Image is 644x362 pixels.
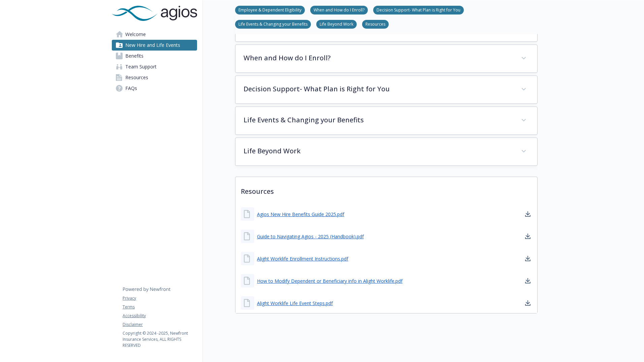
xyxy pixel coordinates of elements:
[257,300,333,307] a: Alight Worklife Life Event Steps.pdf
[235,76,537,103] div: Decision Support- What Plan is Right for You
[244,84,513,94] p: Decision Support- What Plan is Right for You
[362,21,389,27] a: Resources
[123,330,197,349] p: Copyright © 2024 - 2025 , Newfront Insurance Services, ALL RIGHTS RESERVED
[524,210,532,218] a: download document
[125,51,143,61] span: Benefits
[235,177,537,202] p: Resources
[125,29,146,40] span: Welcome
[112,83,197,94] a: FAQs
[244,53,513,63] p: When and How do I Enroll?
[310,6,368,13] a: When and How do I Enroll?
[524,299,532,307] a: download document
[244,146,513,156] p: Life Beyond Work
[257,233,364,240] a: Guide to Navigating Agios - 2025 (Handbook).pdf
[235,21,311,27] a: Life Events & Changing your Benefits
[373,6,464,13] a: Decision Support- What Plan is Right for You
[235,138,537,165] div: Life Beyond Work
[235,45,537,72] div: When and How do I Enroll?
[257,255,348,262] a: Alight Worklife Enrollment Instructions.pdf
[244,115,513,125] p: Life Events & Changing your Benefits
[123,322,197,328] a: Disclaimer
[257,211,344,218] a: Agios New Hire Benefits Guide 2025.pdf
[112,29,197,40] a: Welcome
[123,295,197,301] a: Privacy
[125,40,180,51] span: New Hire and Life Events
[123,313,197,319] a: Accessibility
[235,107,537,134] div: Life Events & Changing your Benefits
[235,6,305,13] a: Employee & Dependent Eligibility
[112,72,197,83] a: Resources
[112,51,197,61] a: Benefits
[112,61,197,72] a: Team Support
[524,254,532,263] a: download document
[316,21,357,27] a: Life Beyond Work
[257,277,402,284] a: How to Modify Dependent or Beneficiary info in Alight Worklife.pdf
[125,61,157,72] span: Team Support
[125,83,137,94] span: FAQs
[112,40,197,51] a: New Hire and Life Events
[524,232,532,240] a: download document
[123,304,197,310] a: Terms
[524,277,532,285] a: download document
[125,72,148,83] span: Resources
